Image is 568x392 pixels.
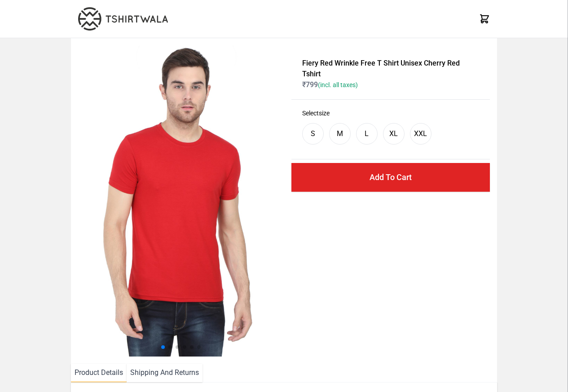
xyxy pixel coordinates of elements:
[318,81,358,88] span: (incl. all taxes)
[127,364,203,382] li: Shipping And Returns
[365,128,369,139] div: L
[302,80,358,89] span: ₹ 799
[71,364,127,382] li: Product Details
[302,109,479,118] h3: Select size
[311,128,315,139] div: S
[291,163,490,192] button: Add To Cart
[389,128,398,139] div: XL
[414,128,427,139] div: XXL
[78,45,286,357] img: 4M6A2225.jpg
[337,128,343,139] div: M
[78,7,168,31] img: TW-LOGO-400-104.png
[302,58,479,79] h1: Fiery Red Wrinkle Free T Shirt Unisex Cherry Red Tshirt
